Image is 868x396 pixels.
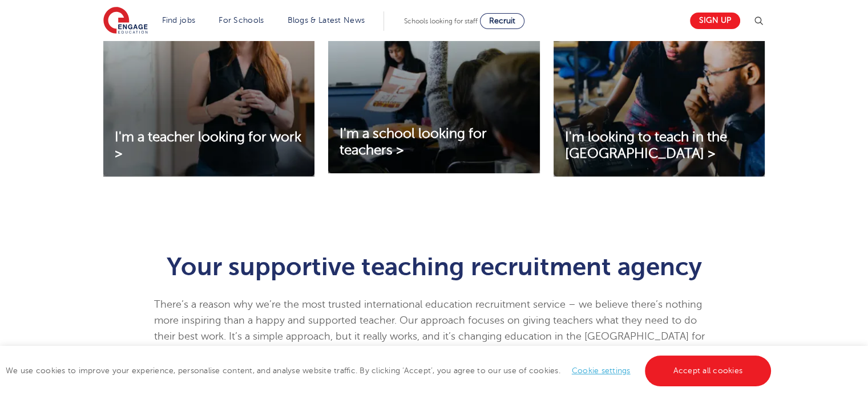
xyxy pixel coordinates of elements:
a: Accept all cookies [645,356,772,386]
a: For Schools [219,16,264,25]
span: There’s a reason why we’re the most trusted international education recruitment service – we beli... [154,299,705,358]
a: Recruit [480,13,524,29]
a: I'm a school looking for teachers > [328,126,539,159]
a: Cookie settings [572,366,631,375]
span: I'm looking to teach in the [GEOGRAPHIC_DATA] > [565,129,727,161]
img: Engage Education [103,7,148,35]
span: Schools looking for staff [404,17,478,25]
a: Sign up [690,13,740,29]
a: Blogs & Latest News [288,16,365,25]
span: We use cookies to improve your experience, personalise content, and analyse website traffic. By c... [6,366,774,375]
a: I'm a teacher looking for work > [103,129,314,162]
span: I'm a teacher looking for work > [115,129,301,161]
span: I'm a school looking for teachers > [340,126,487,158]
span: Recruit [489,17,515,25]
a: I'm looking to teach in the [GEOGRAPHIC_DATA] > [554,129,765,162]
h1: Your supportive teaching recruitment agency [154,254,714,279]
a: Find jobs [162,16,196,25]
